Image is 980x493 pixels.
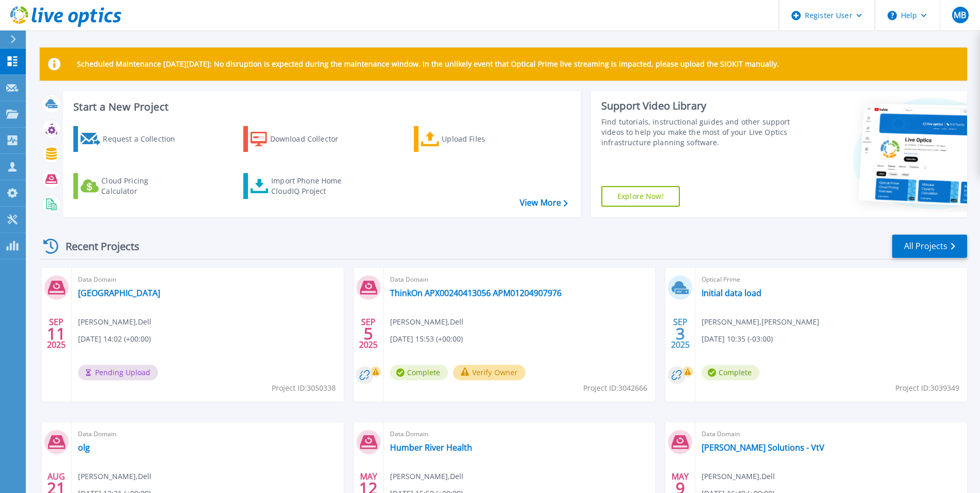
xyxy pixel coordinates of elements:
[390,471,463,482] span: [PERSON_NAME] , Dell
[78,442,90,453] a: olg
[359,484,378,492] span: 12
[954,11,966,19] span: MB
[390,316,463,328] span: [PERSON_NAME] , Dell
[390,428,649,440] span: Data Domain
[390,288,562,298] a: ThinkOn APX00240413056 APM01204907976
[702,471,775,482] span: [PERSON_NAME] , Dell
[414,126,529,152] a: Upload Files
[77,60,779,68] p: Scheduled Maintenance [DATE][DATE]: No disruption is expected during the maintenance window. In t...
[359,315,378,352] div: SEP 2025
[73,126,189,152] a: Request a Collection
[78,316,151,328] span: [PERSON_NAME] , Dell
[243,126,359,152] a: Download Collector
[272,382,336,394] span: Project ID: 3050338
[101,176,184,196] div: Cloud Pricing Calculator
[601,99,793,113] div: Support Video Library
[270,129,353,149] div: Download Collector
[78,333,151,345] span: [DATE] 14:02 (+00:00)
[583,382,647,394] span: Project ID: 3042666
[73,101,567,113] h3: Start a New Project
[601,117,793,148] div: Find tutorials, instructional guides and other support videos to help you make the most of your L...
[78,288,160,298] a: [GEOGRAPHIC_DATA]
[390,333,463,345] span: [DATE] 15:53 (+00:00)
[702,316,819,328] span: [PERSON_NAME] , [PERSON_NAME]
[47,329,66,338] span: 11
[78,471,151,482] span: [PERSON_NAME] , Dell
[47,484,66,492] span: 21
[364,329,373,338] span: 5
[676,484,685,492] span: 9
[702,365,759,380] span: Complete
[390,442,472,453] a: Humber River Health
[702,428,961,440] span: Data Domain
[676,329,685,338] span: 3
[702,288,761,298] a: Initial data load
[702,333,773,345] span: [DATE] 10:35 (-03:00)
[442,129,524,149] div: Upload Files
[671,315,690,352] div: SEP 2025
[73,173,189,199] a: Cloud Pricing Calculator
[702,442,825,453] a: [PERSON_NAME] Solutions - VtV
[103,129,185,149] div: Request a Collection
[78,365,158,380] span: Pending Upload
[390,274,649,285] span: Data Domain
[46,315,66,352] div: SEP 2025
[78,428,337,440] span: Data Domain
[892,235,967,258] a: All Projects
[520,198,568,208] a: View More
[453,365,526,380] button: Verify Owner
[40,234,153,259] div: Recent Projects
[78,274,337,285] span: Data Domain
[601,186,680,207] a: Explore Now!
[895,382,959,394] span: Project ID: 3039349
[702,274,961,285] span: Optical Prime
[390,365,448,380] span: Complete
[271,176,352,196] div: Import Phone Home CloudIQ Project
